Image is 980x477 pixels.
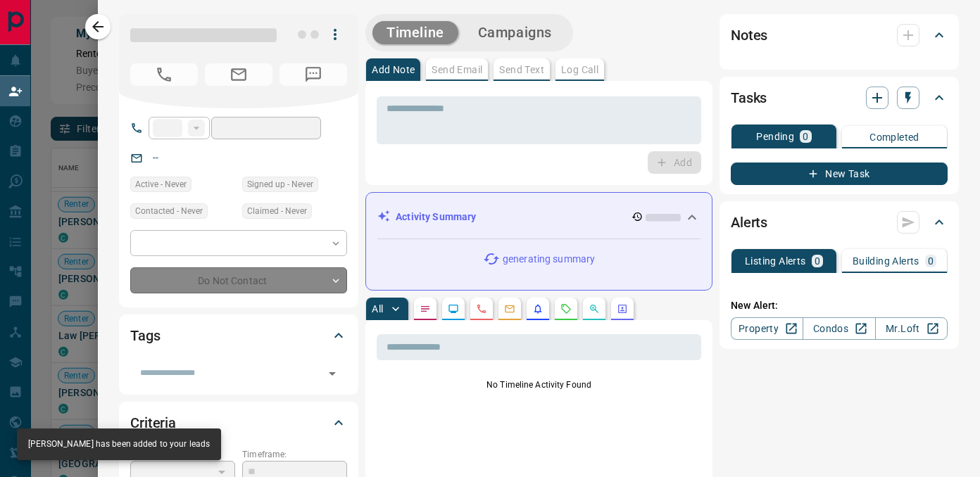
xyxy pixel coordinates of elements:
svg: Opportunities [589,303,600,314]
svg: Notes [420,303,431,314]
button: Timeline [372,21,458,44]
p: 0 [928,256,934,266]
p: Activity Summary [396,210,476,224]
span: No Email [205,63,272,86]
div: Criteria [130,406,347,440]
p: Completed [869,132,919,142]
div: Alerts [731,205,948,239]
div: Tags [130,319,347,352]
svg: Calls [476,303,487,314]
p: 0 [803,132,808,141]
div: [PERSON_NAME] has been added to your leads [28,433,210,456]
a: Property [731,317,803,340]
h2: Tags [130,324,160,347]
span: No Number [130,63,198,86]
p: Add Note [372,65,415,75]
h2: Notes [731,24,767,46]
span: Signed up - Never [247,177,313,191]
h2: Criteria [130,412,176,434]
p: Building Alerts [853,256,919,266]
p: Listing Alerts [745,256,806,266]
p: New Alert: [731,298,948,313]
a: Mr.Loft [875,317,948,340]
button: New Task [731,163,948,185]
h2: Tasks [731,87,767,109]
h2: Alerts [731,211,767,234]
span: Contacted - Never [135,204,203,218]
button: Open [322,364,342,383]
div: Tasks [731,81,948,115]
div: Activity Summary [377,204,701,230]
svg: Listing Alerts [532,303,544,314]
span: Active - Never [135,177,187,191]
span: No Number [279,63,347,86]
span: Claimed - Never [247,204,307,218]
div: Notes [731,18,948,52]
svg: Agent Actions [617,303,628,314]
a: -- [153,152,158,163]
a: Condos [803,317,875,340]
p: Timeframe: [242,448,347,461]
p: Pending [756,132,794,141]
p: generating summary [503,252,595,267]
p: No Timeline Activity Found [377,379,701,391]
p: 0 [815,256,820,266]
svg: Requests [560,303,572,314]
svg: Lead Browsing Activity [448,303,459,314]
div: Do Not Contact [130,267,347,293]
svg: Emails [504,303,515,314]
p: All [372,304,383,314]
button: Campaigns [464,21,566,44]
